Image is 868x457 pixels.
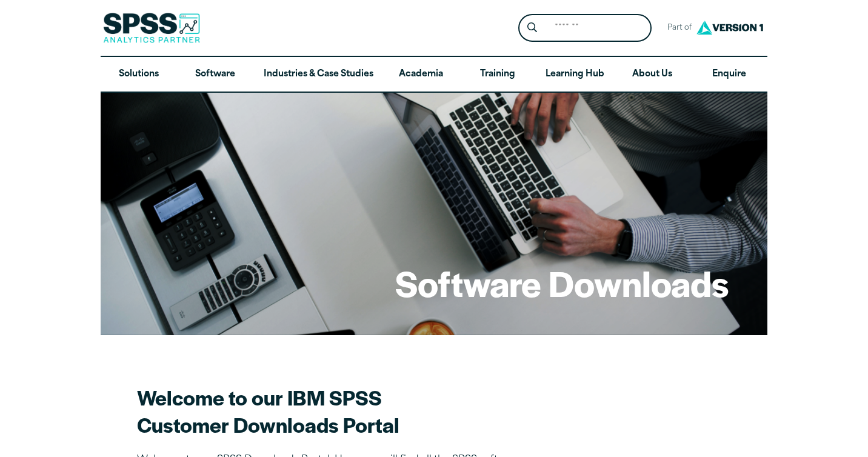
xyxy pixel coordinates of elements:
[459,57,536,92] a: Training
[383,57,459,92] a: Academia
[536,57,614,92] a: Learning Hub
[103,13,200,43] img: SPSS Analytics Partner
[254,57,383,92] a: Industries & Case Studies
[177,57,253,92] a: Software
[691,57,767,92] a: Enquire
[518,14,652,42] form: Site Header Search Form
[521,17,544,39] button: Search magnifying glass icon
[527,22,537,33] svg: Search magnifying glass icon
[101,57,177,92] a: Solutions
[661,19,693,37] span: Part of
[693,16,766,39] img: Version1 Logo
[614,57,690,92] a: About Us
[137,384,561,438] h2: Welcome to our IBM SPSS Customer Downloads Portal
[101,57,767,92] nav: Desktop version of site main menu
[395,259,729,307] h1: Software Downloads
